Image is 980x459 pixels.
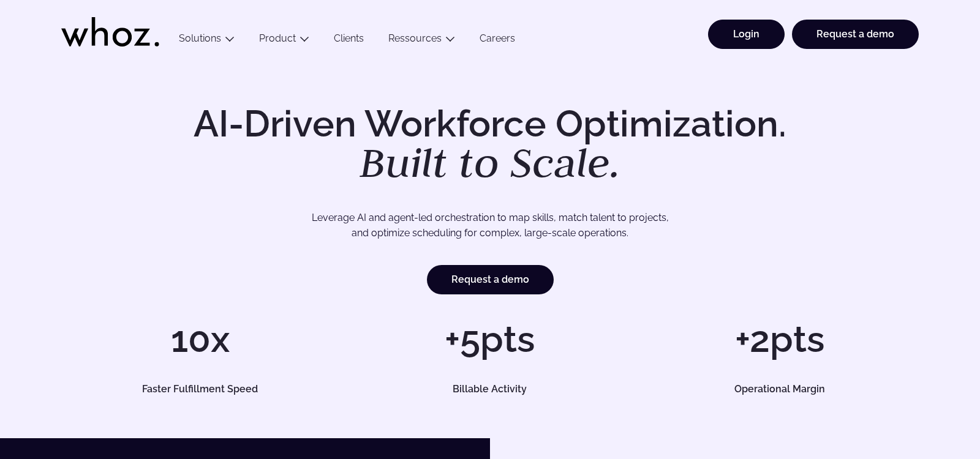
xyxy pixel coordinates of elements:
a: Ressources [388,32,442,44]
a: Product [259,32,296,44]
h5: Billable Activity [365,384,615,394]
button: Product [247,32,322,49]
a: Request a demo [427,265,554,294]
a: Clients [322,32,376,49]
button: Ressources [376,32,467,49]
a: Careers [467,32,527,49]
h5: Faster Fulfillment Speed [75,384,325,394]
h1: AI-Driven Workforce Optimization. [176,105,804,184]
button: Solutions [167,32,247,49]
h5: Operational Margin [655,384,905,394]
em: Built to Scale. [360,135,620,189]
h1: +5pts [351,321,628,357]
a: Request a demo [792,20,919,49]
h1: 10x [61,321,339,357]
p: Leverage AI and agent-led orchestration to map skills, match talent to projects, and optimize sch... [104,210,876,241]
h1: +2pts [641,321,919,357]
a: Login [708,20,785,49]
